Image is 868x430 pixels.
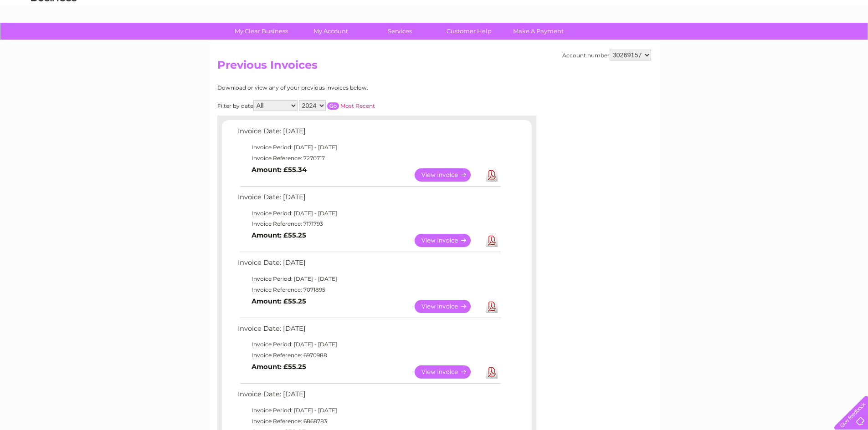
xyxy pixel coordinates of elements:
[236,350,502,361] td: Invoice Reference: 6970988
[696,5,759,16] a: 0333 014 3131
[486,300,498,313] a: Download
[293,23,368,40] a: My Account
[362,23,437,40] a: Services
[236,284,502,295] td: Invoice Reference: 7071895
[340,102,375,109] a: Most Recent
[789,39,802,46] a: Blog
[236,218,502,229] td: Invoice Reference: 7171793
[236,416,502,427] td: Invoice Reference: 6868783
[236,323,502,339] td: Invoice Date: [DATE]
[217,100,457,111] div: Filter by date
[236,339,502,350] td: Invoice Period: [DATE] - [DATE]
[486,234,498,247] a: Download
[486,365,498,379] a: Download
[31,24,77,51] img: logo.png
[236,191,502,208] td: Invoice Date: [DATE]
[501,23,576,40] a: Make A Payment
[838,39,859,46] a: Log out
[236,153,502,164] td: Invoice Reference: 7270717
[236,257,502,273] td: Invoice Date: [DATE]
[224,23,299,40] a: My Clear Business
[219,5,650,44] div: Clear Business is a trading name of Verastar Limited (registered in [GEOGRAPHIC_DATA] No. 3667643...
[236,208,502,219] td: Invoice Period: [DATE] - [DATE]
[730,39,750,46] a: Energy
[217,85,457,91] div: Download or view any of your previous invoices below.
[252,231,306,239] b: Amount: £55.25
[415,234,482,247] a: View
[807,39,830,46] a: Contact
[756,39,783,46] a: Telecoms
[252,166,307,174] b: Amount: £55.34
[252,297,306,305] b: Amount: £55.25
[217,59,651,76] h2: Previous Invoices
[562,50,651,61] div: Account number
[415,168,482,182] a: View
[236,142,502,153] td: Invoice Period: [DATE] - [DATE]
[252,363,306,371] b: Amount: £55.25
[415,300,482,313] a: View
[236,273,502,284] td: Invoice Period: [DATE] - [DATE]
[415,365,482,379] a: View
[486,168,498,182] a: Download
[708,39,725,46] a: Water
[236,388,502,405] td: Invoice Date: [DATE]
[236,405,502,416] td: Invoice Period: [DATE] - [DATE]
[431,23,507,40] a: Customer Help
[236,125,502,142] td: Invoice Date: [DATE]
